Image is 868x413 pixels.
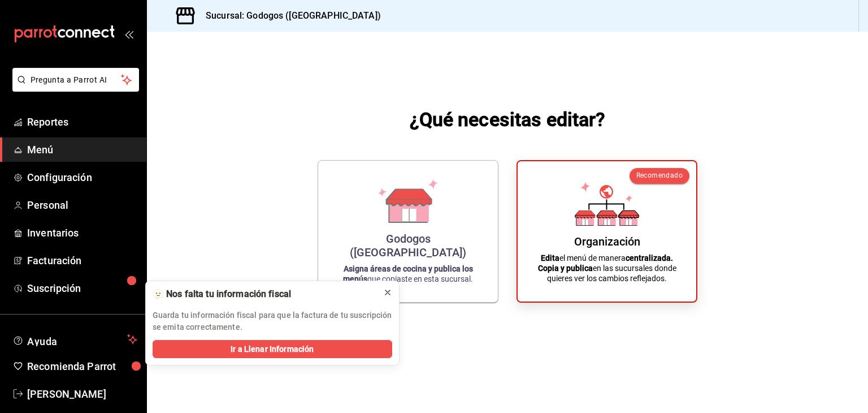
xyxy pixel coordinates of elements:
span: Suscripción [27,281,137,296]
p: el menú de manera en las sucursales donde quieres ver los cambios reflejados. [531,253,683,283]
strong: Asigna áreas de cocina y publica los menús [343,264,473,283]
span: Ir a Llenar Información [231,343,314,355]
span: Reportes [27,114,137,130]
div: Godogos ([GEOGRAPHIC_DATA]) [332,232,484,259]
span: Inventarios [27,225,137,240]
span: Facturación [27,253,137,268]
div: Organización [574,235,640,248]
span: Recomienda Parrot [27,359,137,374]
div: 🫥 Nos falta tu información fiscal [153,288,374,300]
button: Ir a Llenar Información [153,340,392,358]
button: Pregunta a Parrot AI [12,68,139,92]
span: Pregunta a Parrot AI [31,74,121,86]
button: open_drawer_menu [124,29,133,38]
p: que copiaste en esta sucursal. [332,264,484,284]
span: Recomendado [636,171,683,179]
span: [PERSON_NAME] [27,386,137,402]
h1: ¿Qué necesitas editar? [410,106,606,133]
span: Menú [27,142,137,157]
span: Ayuda [27,333,123,346]
span: Configuración [27,170,137,185]
p: Guarda tu información fiscal para que la factura de tu suscripción se emita correctamente. [153,309,392,333]
strong: Edita [541,253,559,263]
h3: Sucursal: Godogos ([GEOGRAPHIC_DATA]) [197,9,381,23]
strong: Copia y publica [538,264,593,273]
strong: centralizada. [626,253,673,263]
a: Pregunta a Parrot AI [8,82,139,94]
span: Personal [27,197,137,213]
